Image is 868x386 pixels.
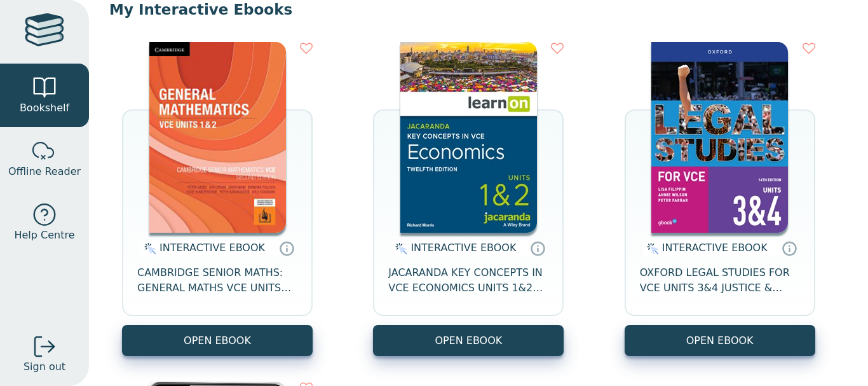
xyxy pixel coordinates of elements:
span: CAMBRIDGE SENIOR MATHS: GENERAL MATHS VCE UNITS 1&2 EBOOK 2E [137,265,297,296]
img: be5b08ab-eb35-4519-9ec8-cbf0bb09014d.jpg [651,42,788,233]
img: 5750e2bf-a817-41f6-b444-e38c2b6405e8.jpg [400,42,537,233]
button: OPEN EBOOK [625,325,815,356]
img: interactive.svg [391,241,407,256]
img: interactive.svg [643,241,659,256]
a: Interactive eBooks are accessed online via the publisher’s portal. They contain interactive resou... [279,240,294,256]
span: Help Centre [14,228,74,243]
span: INTERACTIVE EBOOK [410,242,516,254]
span: Offline Reader [8,164,81,179]
a: Interactive eBooks are accessed online via the publisher’s portal. They contain interactive resou... [782,240,797,256]
span: INTERACTIVE EBOOK [662,242,768,254]
img: interactive.svg [140,241,156,256]
a: Interactive eBooks are accessed online via the publisher’s portal. They contain interactive resou... [530,240,545,256]
span: OXFORD LEGAL STUDIES FOR VCE UNITS 3&4 JUSTICE & OUTCOMES STUDENT OBOOK + ASSESS 16E [640,265,800,296]
span: Bookshelf [20,100,69,116]
button: OPEN EBOOK [122,325,313,356]
span: INTERACTIVE EBOOK [159,242,265,254]
span: JACARANDA KEY CONCEPTS IN VCE ECONOMICS UNITS 1&2 12E LEARNON [388,265,548,296]
span: Sign out [24,359,65,375]
img: 98e9f931-67be-40f3-b733-112c3181ee3a.jpg [149,42,286,233]
button: OPEN EBOOK [373,325,564,356]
